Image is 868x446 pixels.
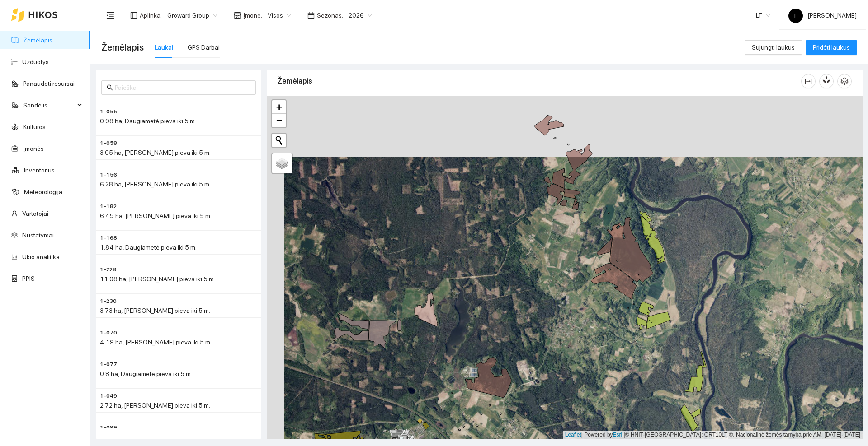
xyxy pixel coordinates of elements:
span: 1-168 [100,234,117,242]
button: Sujungti laukus [745,40,802,55]
span: 6.49 ha, [PERSON_NAME] pieva iki 5 m. [100,212,212,219]
a: Žemėlapis [23,37,52,44]
input: Paieška [115,83,250,93]
span: layout [130,12,137,19]
span: 1-230 [100,297,117,306]
a: Vartotojai [22,210,48,217]
span: 2.72 ha, [PERSON_NAME] pieva iki 5 m. [100,402,210,409]
span: 2026 [349,9,372,22]
span: Sujungti laukus [752,42,795,52]
span: | [624,432,625,438]
span: + [276,101,282,112]
span: Įmonė : [243,10,262,20]
a: Meteorologija [24,188,62,195]
span: 0.8 ha, Daugiametė pieva iki 5 m. [100,370,192,377]
span: 1-156 [100,171,117,179]
span: Groward Group [167,9,217,22]
span: 1.84 ha, Daugiametė pieva iki 5 m. [100,244,197,251]
span: 4.19 ha, [PERSON_NAME] pieva iki 5 m. [100,339,212,346]
button: column-width [801,74,816,88]
span: LT [756,9,770,22]
a: Užduotys [22,58,49,65]
span: Aplinka : [140,10,162,20]
span: search [107,84,113,91]
a: Zoom in [272,100,286,114]
div: Laukai [155,42,173,52]
button: menu-fold [101,6,119,24]
a: Inventorius [24,167,55,174]
span: [PERSON_NAME] [788,12,857,19]
span: 6.28 ha, [PERSON_NAME] pieva iki 5 m. [100,181,211,188]
span: 3.73 ha, [PERSON_NAME] pieva iki 5 m. [100,307,210,314]
span: L [794,9,797,23]
span: Sezonas : [317,10,343,20]
span: Žemėlapis [101,40,144,55]
button: Initiate a new search [272,134,286,147]
span: 1-058 [100,139,117,148]
a: Zoom out [272,114,286,127]
span: 1-077 [100,360,117,369]
span: 1-049 [100,392,117,400]
span: Sandėlis [23,96,75,114]
a: Nustatymai [22,232,54,239]
a: Leaflet [565,432,581,438]
span: column-width [802,78,815,85]
a: Kultūros [23,123,46,130]
span: 1-070 [100,329,117,337]
a: Sujungti laukus [745,44,802,51]
span: 1-099 [100,423,117,432]
button: Pridėti laukus [806,40,857,55]
span: calendar [307,12,315,19]
span: 11.08 ha, [PERSON_NAME] pieva iki 5 m. [100,275,215,283]
a: Layers [272,153,292,173]
span: 3.05 ha, [PERSON_NAME] pieva iki 5 m. [100,149,211,156]
span: shop [234,12,241,19]
div: Žemėlapis [278,68,801,94]
a: Pridėti laukus [806,44,857,51]
span: 1-055 [100,107,117,116]
span: Pridėti laukus [813,42,850,52]
span: Visos [268,9,291,22]
a: Ūkio analitika [22,253,60,260]
a: PPIS [22,275,35,282]
span: − [276,115,282,126]
span: 0.98 ha, Daugiametė pieva iki 5 m. [100,117,196,125]
span: 1-182 [100,202,117,211]
span: menu-fold [106,11,114,19]
div: | Powered by © HNIT-[GEOGRAPHIC_DATA]; ORT10LT ©, Nacionalinė žemės tarnyba prie AM, [DATE]-[DATE] [563,431,863,439]
a: Panaudoti resursai [23,80,75,87]
a: Įmonės [23,145,44,152]
span: 1-228 [100,265,116,274]
div: GPS Darbai [188,42,220,52]
a: Esri [613,432,623,438]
